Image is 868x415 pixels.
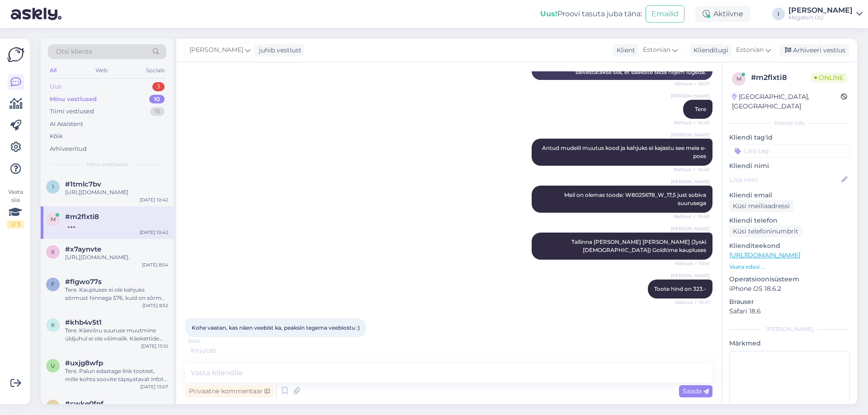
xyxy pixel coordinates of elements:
[540,9,642,19] div: Proovi tasuta juba täna:
[671,93,710,99] span: [PERSON_NAME]
[729,225,802,238] div: Küsi telefoninumbrit
[674,166,710,173] span: Nähtud ✓ 10:40
[51,281,55,288] span: f
[729,325,850,333] div: [PERSON_NAME]
[736,45,764,55] span: Estonian
[65,213,99,221] span: #m2flxti8
[51,403,55,410] span: c
[729,339,850,348] p: Märkmed
[729,216,850,225] p: Kliendi telefon
[674,119,710,126] span: Nähtud ✓ 10:40
[646,5,684,23] button: Emailid
[671,131,710,138] span: [PERSON_NAME]
[51,322,55,328] span: k
[50,95,97,104] div: Minu vestlused
[732,92,841,111] div: [GEOGRAPHIC_DATA], [GEOGRAPHIC_DATA]
[788,7,853,14] div: [PERSON_NAME]
[671,225,710,232] span: [PERSON_NAME]
[811,73,847,83] span: Online
[671,178,710,185] span: [PERSON_NAME]
[50,120,83,129] div: AI Assistent
[56,47,92,56] span: Otsi kliente
[729,297,850,307] p: Brauser
[729,263,850,271] p: Vaata edasi ...
[48,65,58,76] div: All
[50,107,94,116] div: Tiimi vestlused
[736,75,741,82] span: m
[50,132,63,141] div: Kõik
[65,326,168,343] div: Tere. Käevõru suuruse muutmine üldjuhul ei ole võimalik. Käekettide puhul peab vaatama iga konkre...
[7,220,24,228] div: 2 / 3
[142,261,168,268] div: [DATE] 8:54
[65,253,168,261] div: [URL][DOMAIN_NAME].
[192,324,360,331] span: Kohe vaatan, kas näen veebist ka, peaksin tegema veebiostu :)
[564,191,708,206] span: Meil on olemas toode: W8025678_W_17,5 just sobiva suurusega
[65,245,101,253] span: #x7aynvte
[65,286,168,302] div: Tere. Kaupluses ei ole kahjuks sõrmust hinnaga 576, kuid on sõrmus hinnaga 575.- ja suuruses 17. ...
[140,196,168,203] div: [DATE] 10:42
[683,387,709,395] span: Saada
[150,107,165,116] div: 15
[65,278,102,286] span: #flgwo77s
[94,65,109,76] div: Web
[729,241,850,251] p: Klienditeekond
[142,302,168,309] div: [DATE] 8:52
[751,72,811,83] div: # m2flxti8
[729,284,850,294] p: iPhone OS 18.6.2
[65,188,168,196] div: [URL][DOMAIN_NAME]
[542,145,706,159] span: Antud mudelil muutus kood ja kahjuks ei kajastu see meie e-poes
[729,275,850,284] p: Operatsioonisüsteem
[675,299,710,306] span: Nähtud ✓ 10:41
[729,119,850,127] div: Kliendi info
[65,359,103,367] span: #uxjg8wfp
[65,400,104,408] span: #cwke0fnf
[189,45,243,55] span: [PERSON_NAME]
[141,343,168,350] div: [DATE] 13:10
[788,7,863,21] a: [PERSON_NAME]Megafort OÜ
[50,145,87,154] div: Arhiveeritud
[50,82,61,91] div: Uus
[149,95,165,104] div: 10
[188,338,222,345] span: 10:42
[643,45,670,55] span: Estonian
[140,229,168,236] div: [DATE] 10:42
[571,238,708,253] span: Tallinna [PERSON_NAME] [PERSON_NAME] (Jyski [DEMOGRAPHIC_DATA]) Goldtime kaupluses
[729,191,850,200] p: Kliendi email
[654,285,706,292] span: Toote hind on 323.-
[730,175,840,185] input: Lisa nimi
[695,106,706,112] span: Tere
[613,46,635,55] div: Klient
[540,9,557,18] b: Uus!
[729,133,850,142] p: Kliendi tag'id
[65,367,168,383] div: Tere. Palun edastage link tootest, mille kohta soovite täpsystavat infot saada.
[675,260,710,267] span: Nähtud ✓ 10:41
[779,44,849,56] div: Arhiveeri vestlus
[7,188,24,228] div: Vaata siia
[695,6,750,22] div: Aktiivne
[729,144,850,158] input: Lisa tag
[65,318,102,326] span: #khb4v5t1
[788,14,853,21] div: Megafort OÜ
[255,46,302,55] div: juhib vestlust
[51,216,56,223] span: m
[690,46,728,55] div: Klienditugi
[152,82,165,91] div: 3
[140,383,168,390] div: [DATE] 13:07
[52,183,54,190] span: 1
[65,180,101,188] span: #1tmlc7bv
[772,8,785,20] div: I
[729,161,850,171] p: Kliendi nimi
[185,346,712,355] div: Kirjutab
[675,80,710,87] span: Nähtud ✓ 10:37
[7,46,24,63] img: Askly Logo
[671,272,710,279] span: [PERSON_NAME]
[185,385,274,397] div: Privaatne kommentaar
[729,307,850,316] p: Safari 18.6
[729,251,800,259] a: [URL][DOMAIN_NAME]
[51,248,55,255] span: x
[729,200,793,212] div: Küsi meiliaadressi
[144,65,166,76] div: Socials
[87,160,127,168] span: Minu vestlused
[674,213,710,220] span: Nähtud ✓ 10:40
[51,362,55,369] span: u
